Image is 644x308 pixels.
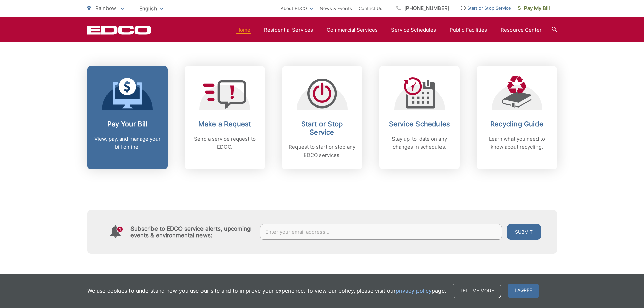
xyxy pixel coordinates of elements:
[87,66,168,169] a: Pay Your Bill View, pay, and manage your bill online.
[359,4,382,13] a: Contact Us
[260,224,502,240] input: Enter your email address...
[87,25,151,35] a: EDCD logo. Return to the homepage.
[281,4,313,13] a: About EDCO
[501,26,542,34] a: Resource Center
[289,120,356,136] h2: Start or Stop Service
[94,120,161,128] h2: Pay Your Bill
[508,284,539,298] span: I agree
[134,3,168,15] span: English
[94,135,161,151] p: View, pay, and manage your bill online.
[185,66,265,169] a: Make a Request Send a service request to EDCO.
[477,66,557,169] a: Recycling Guide Learn what you need to know about recycling.
[95,5,116,11] span: Rainbow
[264,26,313,34] a: Residential Services
[327,26,378,34] a: Commercial Services
[386,120,453,128] h2: Service Schedules
[87,287,446,295] p: We use cookies to understand how you use our site and to improve your experience. To view our pol...
[391,26,436,34] a: Service Schedules
[507,224,541,240] button: Submit
[483,120,550,128] h2: Recycling Guide
[453,284,501,298] a: Tell me more
[386,135,453,151] p: Stay up-to-date on any changes in schedules.
[518,4,550,13] span: Pay My Bill
[450,26,487,34] a: Public Facilities
[236,26,251,34] a: Home
[191,135,258,151] p: Send a service request to EDCO.
[130,225,254,239] h4: Subscribe to EDCO service alerts, upcoming events & environmental news:
[191,120,258,128] h2: Make a Request
[483,135,550,151] p: Learn what you need to know about recycling.
[320,4,352,13] a: News & Events
[396,287,432,295] a: privacy policy
[379,66,460,169] a: Service Schedules Stay up-to-date on any changes in schedules.
[289,143,356,159] p: Request to start or stop any EDCO services.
